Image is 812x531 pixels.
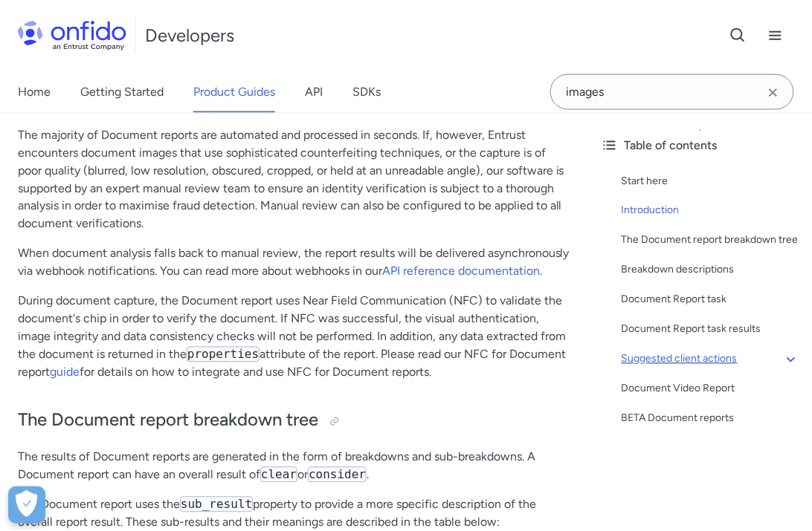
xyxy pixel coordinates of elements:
[757,17,794,54] button: Open navigation menu button
[550,74,794,110] input: Onfido search input field
[8,486,45,524] button: Open Preferences
[50,365,80,379] a: guide
[382,264,540,278] a: API reference documentation
[352,71,381,113] a: SDKs
[622,410,800,428] a: BETA Document reports
[80,71,164,113] a: Getting Started
[18,21,126,51] img: Onfido Logo
[18,293,571,382] p: During document capture, the Document report uses Near Field Communication (NFC) to validate the ...
[764,84,782,102] svg: Clear search field button
[18,449,571,484] p: The results of Document reports are generated in the form of breakdowns and sub-breakdowns. A Doc...
[18,408,571,434] h2: The Document report breakdown tree
[8,486,45,524] div: Cookie Preferences
[18,245,571,281] p: When document analysis falls back to manual review, the report results will be delivered asynchro...
[622,351,800,368] a: Suggested client actions
[308,467,367,483] code: consider
[187,347,260,362] code: properties
[601,137,800,154] div: Table of contents
[720,17,757,54] button: Open search button
[622,232,800,250] a: The Document report breakdown tree
[193,71,275,113] a: Product Guides
[18,71,51,113] a: Home
[767,27,784,45] svg: Open navigation menu button
[622,291,800,309] a: Document Report task
[260,467,297,483] code: clear
[622,202,800,220] a: Introduction
[729,27,747,45] svg: Open search button
[305,71,323,113] a: API
[180,497,253,512] code: sub_result
[622,172,800,190] a: Start here
[145,24,234,48] h1: Developers
[622,380,800,398] a: Document Video Report
[622,261,800,279] a: Breakdown descriptions
[622,321,800,339] a: Document Report task results
[18,126,571,233] p: The majority of Document reports are automated and processed in seconds. If, however, Entrust enc...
